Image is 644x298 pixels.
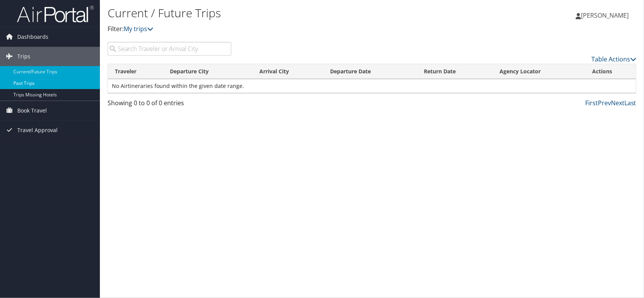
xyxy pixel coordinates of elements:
[163,64,252,79] th: Departure City: activate to sort column ascending
[576,4,636,27] a: [PERSON_NAME]
[108,24,460,34] p: Filter:
[108,5,460,21] h1: Current / Future Trips
[417,64,493,79] th: Return Date: activate to sort column ascending
[493,64,586,79] th: Agency Locator: activate to sort column ascending
[17,47,30,66] span: Trips
[108,64,163,79] th: Traveler: activate to sort column ascending
[581,11,629,20] span: [PERSON_NAME]
[585,99,598,107] a: First
[598,99,611,107] a: Prev
[252,64,323,79] th: Arrival City: activate to sort column ascending
[17,121,58,140] span: Travel Approval
[108,98,231,111] div: Showing 0 to 0 of 0 entries
[108,42,231,56] input: Search Traveler or Arrival City
[17,5,94,23] img: airportal-logo.png
[611,99,624,107] a: Next
[323,64,417,79] th: Departure Date: activate to sort column descending
[586,64,636,79] th: Actions
[591,55,636,63] a: Table Actions
[17,27,48,46] span: Dashboards
[624,99,636,107] a: Last
[124,25,153,33] a: My trips
[108,79,636,93] td: No Airtineraries found within the given date range.
[17,101,47,120] span: Book Travel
